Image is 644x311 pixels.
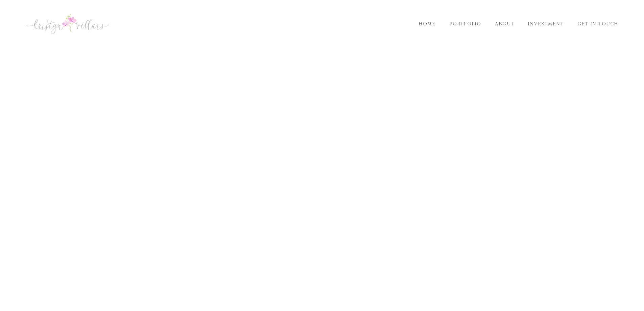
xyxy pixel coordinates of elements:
[573,20,624,28] a: Get in Touch
[445,20,486,28] a: Portfolio
[523,20,569,28] a: Investment
[490,20,520,28] a: About
[25,13,110,35] img: Kristyn Villars | San Luis Obispo Wedding Photographer
[414,20,441,28] a: Home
